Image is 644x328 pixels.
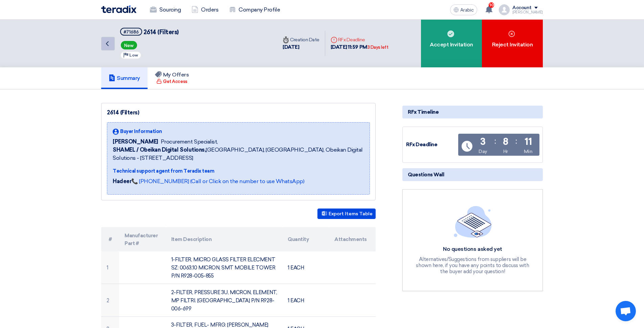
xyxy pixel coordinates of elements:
[416,256,529,275] font: Alternatives/Suggestions from suppliers will be shown here, if you have any points to discuss wit...
[489,3,494,7] font: 10
[124,29,139,35] font: #71686
[492,41,533,48] font: Reject Invitation
[113,138,158,145] font: [PERSON_NAME]
[143,28,179,36] font: 2614 (Filters)
[329,211,373,217] font: Export Items Table
[145,2,186,17] a: Sourcing
[338,37,365,43] font: RFx Deadline
[120,28,179,36] h5: 2614 (Filters)
[454,206,492,238] img: empty_state_list.svg
[460,7,474,13] font: Arabic
[124,43,134,48] font: New
[525,136,532,147] font: 11
[113,147,206,153] font: SHAMEL / Obeikan Digital Solutions,
[367,45,388,50] font: 3 Days left
[503,149,508,154] font: Hr
[107,298,109,304] font: 2
[480,136,486,147] font: 3
[163,71,189,78] font: My Offers
[430,41,473,48] font: Accept Invitation
[512,5,532,10] font: Account
[524,149,533,154] font: Min
[101,67,148,89] a: Summary
[113,168,214,174] font: Technical support agent from Teradix team
[117,75,140,81] font: Summary
[129,53,138,58] font: Low
[503,136,508,147] font: 8
[288,236,309,242] font: Quantity
[515,136,517,146] font: :
[290,37,319,43] font: Creation Date
[107,109,139,116] font: 2614 (Filters)
[109,236,112,242] font: #
[288,265,304,271] font: 1 EACH
[479,149,487,154] font: Day
[186,2,224,17] a: Orders
[450,4,477,15] button: Arabic
[494,136,496,146] font: :
[171,257,275,279] font: 1-FILTER, MICRO GLASS FILTER ELECMENT SZ: 0063,10 MICRON, SMT MOBILE TOWER P/N R928-005-855
[171,236,212,242] font: Item Description
[125,232,158,246] font: Manufacturer Part #
[408,109,439,115] font: RFx Timeline
[283,44,299,50] font: [DATE]
[499,4,510,15] img: profile_test.png
[101,5,136,13] img: Teradix logo
[408,172,444,178] font: Questions Wall
[148,67,197,89] a: My Offers Get Access
[159,6,181,13] font: Sourcing
[288,298,304,304] font: 1 EACH
[239,6,280,13] font: Company Profile
[334,236,367,242] font: Attachments
[317,209,376,219] button: Export Items Table
[120,129,162,134] font: Buyer Information
[113,178,131,184] font: Hadeer
[171,289,277,312] font: 2-FILTER, PRESSURE 3U, MICRON, ELEMENT, MP FILTRI. [GEOGRAPHIC_DATA] P/N R928-006-699
[113,147,363,161] font: [GEOGRAPHIC_DATA], [GEOGRAPHIC_DATA], Obeikan Digital Solutions - [STREET_ADDRESS]
[616,301,636,321] div: Open chat
[201,6,218,13] font: Orders
[331,44,367,50] font: [DATE] 11:59 PM
[406,141,437,148] font: RFx Deadline
[163,79,187,84] font: Get Access
[131,178,304,184] a: 📞 [PHONE_NUMBER] (Call or Click on the number to use WhatsApp)
[161,138,218,145] font: Procurement Specialist,
[443,246,502,252] font: No questions asked yet
[512,10,543,15] font: [PERSON_NAME]
[107,265,108,271] font: 1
